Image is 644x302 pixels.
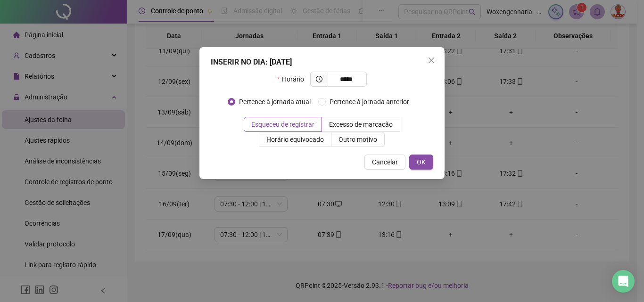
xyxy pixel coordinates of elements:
[612,270,635,293] div: Open Intercom Messenger
[266,136,324,143] span: Horário equivocado
[428,57,435,64] span: close
[251,121,314,128] span: Esqueceu de registrar
[211,57,433,68] div: INSERIR NO DIA : [DATE]
[329,121,393,128] span: Excesso de marcação
[316,76,322,82] span: clock-circle
[372,157,398,167] span: Cancelar
[409,155,433,170] button: OK
[235,97,314,107] span: Pertence à jornada atual
[364,155,405,170] button: Cancelar
[277,72,310,87] label: Horário
[326,97,413,107] span: Pertence à jornada anterior
[417,157,426,167] span: OK
[424,53,439,68] button: Close
[339,136,377,143] span: Outro motivo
